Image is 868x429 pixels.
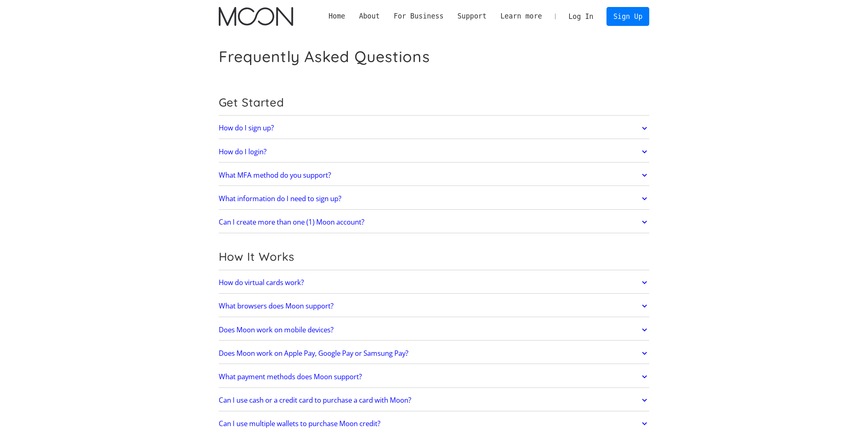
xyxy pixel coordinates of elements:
[219,195,341,203] h2: What information do I need to sign up?
[219,326,333,334] h2: Does Moon work on mobile devices?
[219,420,380,428] h2: Can I use multiple wallets to purchase Moon credit?
[219,345,650,362] a: Does Moon work on Apple Pay, Google Pay or Samsung Pay?
[219,213,650,231] a: Can I create more than one (1) Moon account?
[387,11,451,21] div: For Business
[219,297,650,315] a: What browsers does Moon support?
[219,349,408,357] h2: Does Moon work on Apple Pay, Google Pay or Samsung Pay?
[219,7,293,26] img: Moon Logo
[219,396,411,404] h2: Can I use cash or a credit card to purchase a card with Moon?
[219,321,650,339] a: Does Moon work on mobile devices?
[457,11,486,21] div: Support
[219,120,650,137] a: How do I sign up?
[219,373,362,381] h2: What payment methods does Moon support?
[219,274,650,291] a: How do virtual cards work?
[219,368,650,385] a: What payment methods does Moon support?
[500,11,542,21] div: Learn more
[219,250,650,264] h2: How It Works
[219,190,650,207] a: What information do I need to sign up?
[393,11,443,21] div: For Business
[219,171,331,179] h2: What MFA method do you support?
[219,143,650,160] a: How do I login?
[219,7,293,26] a: home
[451,11,493,21] div: Support
[219,278,304,287] h2: How do virtual cards work?
[219,302,333,310] h2: What browsers does Moon support?
[493,11,549,21] div: Learn more
[219,148,266,156] h2: How do I login?
[219,47,430,66] h1: Frequently Asked Questions
[606,7,649,26] a: Sign Up
[562,7,600,26] a: Log In
[219,95,650,109] h2: Get Started
[359,11,380,21] div: About
[219,392,650,409] a: Can I use cash or a credit card to purchase a card with Moon?
[219,218,364,226] h2: Can I create more than one (1) Moon account?
[322,11,352,21] a: Home
[219,124,274,132] h2: How do I sign up?
[219,167,650,184] a: What MFA method do you support?
[352,11,387,21] div: About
